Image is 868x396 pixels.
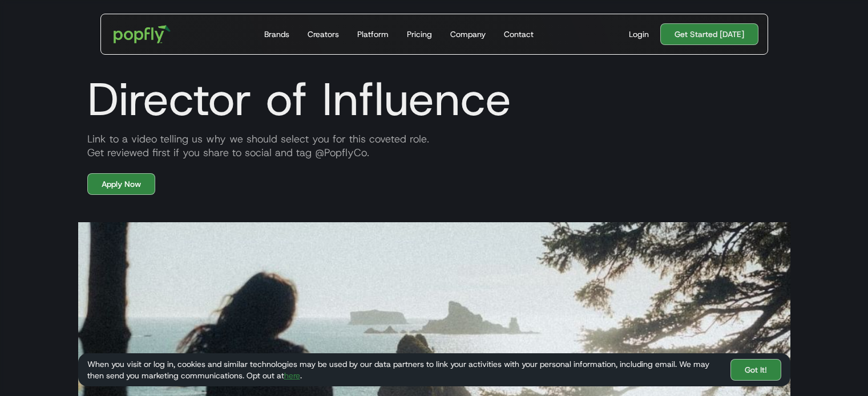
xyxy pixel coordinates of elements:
div: When you visit or log in, cookies and similar technologies may be used by our data partners to li... [87,358,721,381]
a: here [284,370,300,381]
a: Apply Now [87,173,155,195]
div: Platform [357,28,389,40]
a: Contact [499,14,538,54]
a: Company [446,14,490,54]
div: Pricing [407,28,432,40]
div: Brands [264,28,289,40]
a: Login [624,28,653,40]
a: home [106,17,179,51]
a: Get Started [DATE] [660,23,758,45]
a: Platform [353,14,393,54]
h1: Director of Influence [78,72,790,126]
div: Creators [308,28,339,40]
a: Creators [303,14,344,54]
a: Pricing [402,14,437,54]
div: Link to a video telling us why we should select you for this coveted role. Get reviewed first if ... [78,132,790,160]
div: Company [450,28,486,40]
a: Got It! [730,359,781,381]
div: Contact [504,28,534,40]
div: Login [629,28,649,40]
a: Brands [260,14,294,54]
